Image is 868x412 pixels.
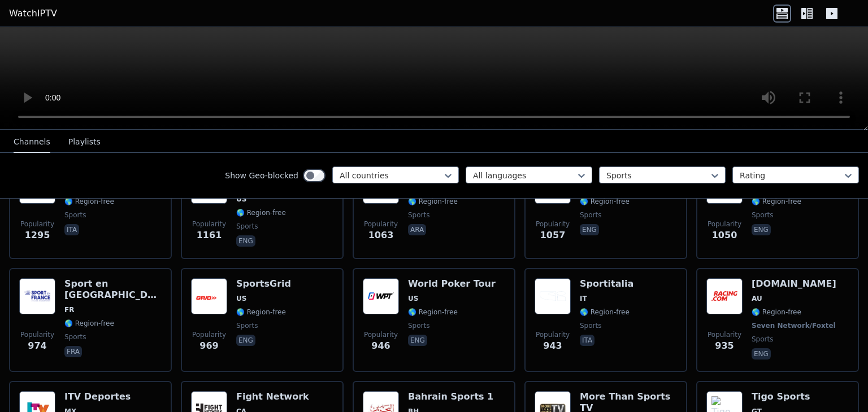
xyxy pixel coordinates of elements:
p: eng [752,224,771,235]
p: ara [408,224,426,235]
h6: Tigo Sports [752,391,810,402]
span: 🌎 Region-free [580,197,630,206]
span: FR [64,305,74,314]
p: eng [580,224,599,235]
h6: Fight Network [236,391,309,402]
span: Popularity [192,330,226,339]
span: 🌎 Region-free [236,208,286,217]
p: ita [580,335,594,346]
h6: Sport en [GEOGRAPHIC_DATA] [64,278,162,301]
span: Popularity [536,330,570,339]
h6: Bahrain Sports 1 [408,391,493,402]
span: Popularity [708,220,741,229]
span: Popularity [20,330,54,339]
span: 🌎 Region-free [236,308,286,317]
span: IT [580,294,587,303]
img: Racing.com [706,278,743,314]
img: Sportitalia [535,278,571,314]
span: sports [580,321,601,330]
span: AU [752,294,762,303]
span: 1295 [25,229,50,242]
p: eng [752,348,771,360]
button: Channels [14,132,50,153]
img: World Poker Tour [363,278,399,314]
span: sports [580,211,601,220]
h6: ITV Deportes [64,391,140,402]
span: 🌎 Region-free [752,308,801,317]
p: eng [408,335,427,346]
span: 🌎 Region-free [408,197,458,206]
span: 🌎 Region-free [752,197,801,206]
p: fra [64,346,82,357]
span: 974 [28,339,46,353]
span: Popularity [708,330,741,339]
p: ita [64,224,79,235]
span: 1057 [540,229,566,242]
h6: Sportitalia [580,278,633,290]
span: 969 [199,339,218,353]
button: Playlists [68,132,101,153]
span: 🌎 Region-free [64,319,114,328]
span: Seven Network/Foxtel [752,321,836,330]
h6: [DOMAIN_NAME] [752,278,838,290]
span: 1050 [712,229,737,242]
span: Popularity [364,220,398,229]
span: sports [236,321,258,330]
span: Popularity [20,220,54,229]
span: 946 [371,339,390,353]
img: Sport en France [19,278,55,314]
span: Popularity [192,220,226,229]
span: sports [64,211,86,220]
span: Popularity [364,330,398,339]
span: sports [752,211,773,220]
span: sports [64,332,86,341]
h6: SportsGrid [236,278,291,290]
span: US [236,294,246,303]
span: 935 [715,339,734,353]
span: Popularity [536,220,570,229]
p: eng [236,335,255,346]
span: 1063 [368,229,394,242]
a: WatchIPTV [9,7,57,20]
span: sports [408,211,429,220]
span: 1161 [197,229,222,242]
p: eng [236,235,255,247]
span: 🌎 Region-free [580,308,630,317]
span: 943 [543,339,562,353]
span: US [408,294,418,303]
span: sports [752,335,773,344]
span: 🌎 Region-free [64,197,114,206]
img: SportsGrid [191,278,227,314]
span: 🌎 Region-free [408,308,458,317]
span: sports [236,222,258,231]
span: sports [408,321,429,330]
h6: World Poker Tour [408,278,496,290]
label: Show Geo-blocked [225,170,298,181]
span: US [236,195,246,204]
